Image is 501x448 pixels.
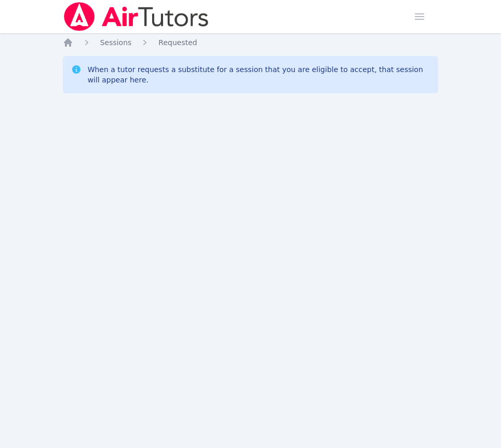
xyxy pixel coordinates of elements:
[100,38,132,47] span: Sessions
[63,2,210,31] img: Air Tutors
[63,37,439,48] nav: Breadcrumb
[88,64,430,85] div: When a tutor requests a substitute for a session that you are eligible to accept, that session wi...
[158,37,197,48] a: Requested
[158,38,197,47] span: Requested
[100,37,132,48] a: Sessions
